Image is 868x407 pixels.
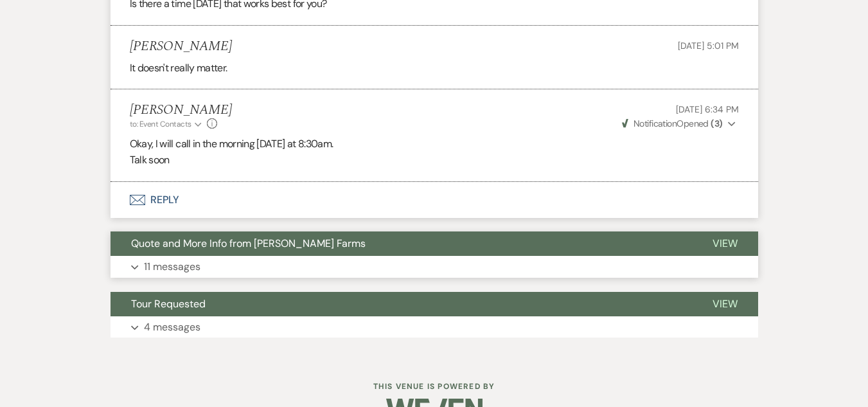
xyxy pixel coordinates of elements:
button: 11 messages [111,256,758,278]
span: Tour Requested [131,297,206,311]
button: NotificationOpened (3) [620,117,739,131]
button: Tour Requested [111,292,692,316]
span: View [713,237,738,250]
button: to: Event Contacts [130,118,204,130]
span: Notification [633,118,677,129]
button: Quote and More Info from [PERSON_NAME] Farms [111,231,692,256]
strong: ( 3 ) [711,118,722,129]
p: Okay, I will call in the morning [DATE] at 8:30am. [130,136,739,152]
button: Reply [111,182,758,218]
p: Talk soon [130,152,739,168]
h5: [PERSON_NAME] [130,39,232,55]
span: Quote and More Info from [PERSON_NAME] Farms [131,237,366,250]
span: to: Event Contacts [130,119,191,129]
button: 4 messages [111,316,758,338]
span: View [713,297,738,311]
span: [DATE] 6:34 PM [676,104,738,115]
span: [DATE] 5:01 PM [678,40,738,51]
span: Opened [622,118,723,129]
p: 4 messages [144,319,200,336]
p: 11 messages [144,258,200,275]
h5: [PERSON_NAME] [130,102,232,118]
button: View [692,292,758,316]
button: View [692,231,758,256]
p: It doesn't really matter. [130,60,739,77]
